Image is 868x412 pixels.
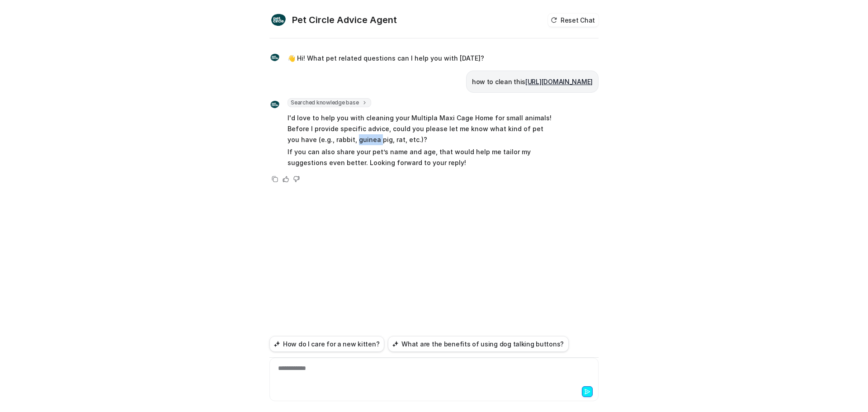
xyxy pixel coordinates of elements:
[388,336,569,352] button: What are the benefits of using dog talking buttons?
[269,11,288,29] img: Widget
[288,113,552,145] p: I'd love to help you with cleaning your Multipla Maxi Cage Home for small animals! Before I provi...
[288,98,371,107] span: Searched knowledge base
[269,52,280,63] img: Widget
[269,336,384,352] button: How do I care for a new kitten?
[548,14,599,27] button: Reset Chat
[525,78,593,85] a: [URL][DOMAIN_NAME]
[292,14,397,26] h2: Pet Circle Advice Agent
[288,147,552,168] p: If you can also share your pet’s name and age, that would help me tailor my suggestions even bett...
[269,99,280,110] img: Widget
[472,76,593,87] p: how to clean this
[288,53,484,64] p: 👋 Hi! What pet related questions can I help you with [DATE]?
